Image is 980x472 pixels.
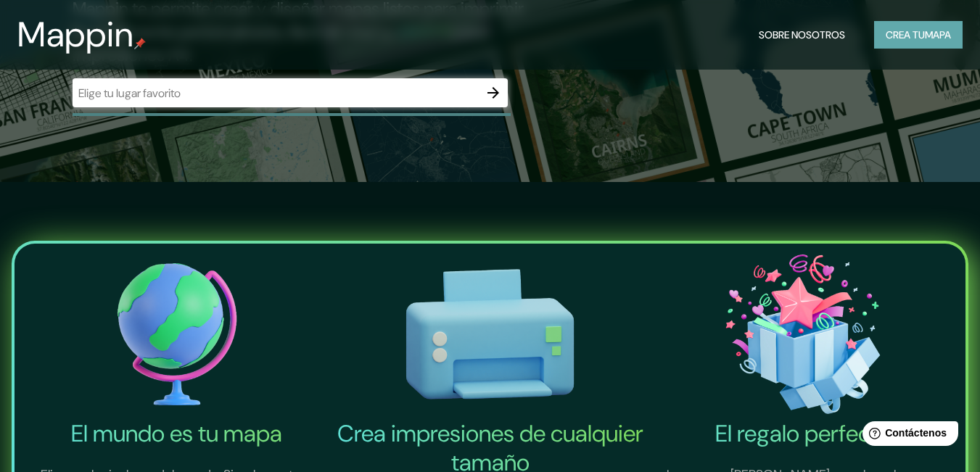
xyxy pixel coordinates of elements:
[134,38,146,49] img: pin de mapeo
[715,418,892,449] font: El regalo perfecto
[925,28,951,41] font: mapa
[17,12,134,57] font: Mappin
[851,415,964,456] iframe: Lanzador de widgets de ayuda
[23,249,331,419] img: El mundo es tu icono de mapa
[753,21,851,49] button: Sobre nosotros
[874,21,963,49] button: Crea tumapa
[759,28,845,41] font: Sobre nosotros
[71,418,282,449] font: El mundo es tu mapa
[886,28,925,41] font: Crea tu
[73,85,479,102] input: Elige tu lugar favorito
[649,249,957,419] img: El icono del regalo perfecto
[337,249,644,419] img: Crea impresiones de cualquier tamaño-icono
